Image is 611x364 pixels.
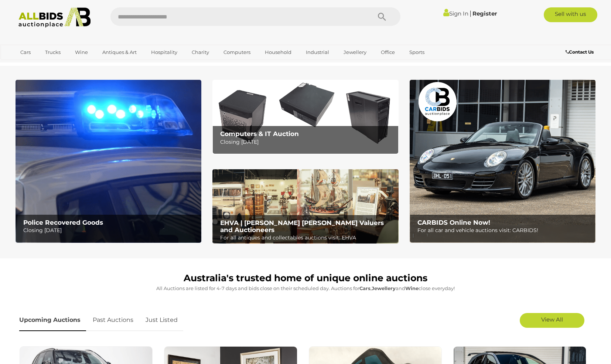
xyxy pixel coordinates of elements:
a: Upcoming Auctions [19,309,86,331]
span: View All [541,316,563,323]
b: Computers & IT Auction [220,130,299,137]
p: For all car and vehicle auctions visit: CARBIDS! [417,226,591,235]
a: Hospitality [146,46,182,58]
a: Jewellery [339,46,371,58]
img: Computers & IT Auction [212,80,398,154]
a: Police Recovered Goods Police Recovered Goods Closing [DATE] [16,80,201,243]
a: Computers & IT Auction Computers & IT Auction Closing [DATE] [212,80,398,154]
h1: Australia's trusted home of unique online auctions [19,273,592,283]
a: Industrial [301,46,334,58]
span: | [470,9,471,17]
strong: Cars [359,285,371,291]
a: Cars [16,46,35,58]
a: Past Auctions [87,309,139,331]
b: CARBIDS Online Now! [417,219,490,226]
a: [GEOGRAPHIC_DATA] [16,58,78,71]
button: Search [363,7,400,26]
b: EHVA | [PERSON_NAME] [PERSON_NAME] Valuers and Auctioneers [220,219,384,234]
a: Charity [187,46,214,58]
img: CARBIDS Online Now! [410,80,595,243]
a: Just Listed [140,309,183,331]
a: Wine [70,46,93,58]
a: View All [520,313,584,328]
a: Household [260,46,296,58]
p: All Auctions are listed for 4-7 days and bids close on their scheduled day. Auctions for , and cl... [19,284,592,293]
a: Sign In [443,10,468,17]
a: Computers [219,46,255,58]
img: EHVA | Evans Hastings Valuers and Auctioneers [212,169,398,244]
a: Register [472,10,497,17]
img: Police Recovered Goods [16,80,201,243]
b: Police Recovered Goods [23,219,103,226]
a: Office [376,46,400,58]
strong: Jewellery [372,285,396,291]
a: Sell with us [544,7,597,22]
img: Allbids.com.au [14,7,95,28]
a: Antiques & Art [98,46,141,58]
a: Sports [405,46,429,58]
p: Closing [DATE] [23,226,197,235]
strong: Wine [405,285,419,291]
p: Closing [DATE] [220,137,394,147]
p: For all antiques and collectables auctions visit: EHVA [220,233,394,242]
a: Contact Us [566,48,595,56]
b: Contact Us [566,49,594,55]
a: CARBIDS Online Now! CARBIDS Online Now! For all car and vehicle auctions visit: CARBIDS! [410,80,595,243]
a: EHVA | Evans Hastings Valuers and Auctioneers EHVA | [PERSON_NAME] [PERSON_NAME] Valuers and Auct... [212,169,398,244]
a: Trucks [40,46,65,58]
